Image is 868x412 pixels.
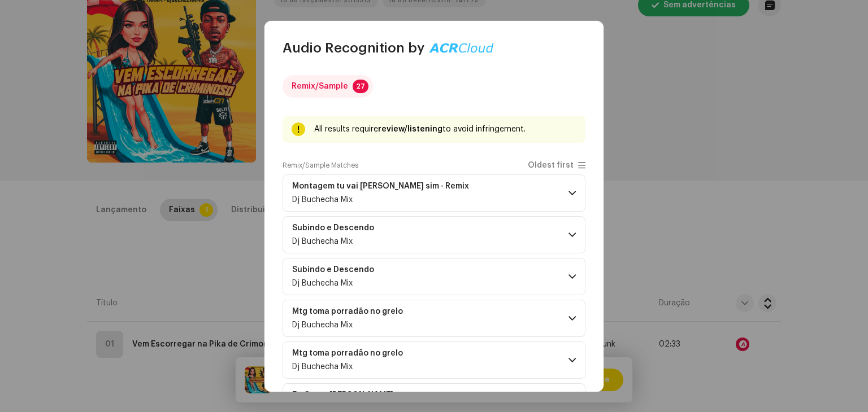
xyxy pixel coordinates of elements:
span: Eu Gosto de Fuder [292,391,415,400]
div: Remix/Sample [292,75,348,98]
p-accordion-header: Subindo e DescendoDj Buchecha Mix [283,258,585,295]
label: Remix/Sample Matches [283,161,358,170]
span: Dj Buchecha Mix [292,363,353,371]
p-accordion-header: Mtg toma porradão no greloDj Buchecha Mix [283,341,585,379]
strong: Eu Gosto [PERSON_NAME] [292,391,393,400]
p-togglebutton: Oldest first [528,161,585,170]
span: Dj Buchecha Mix [292,238,353,246]
span: Audio Recognition by [283,39,424,57]
p-accordion-header: Mtg toma porradão no greloDj Buchecha Mix [283,300,585,337]
strong: Montagem tu vai [PERSON_NAME] sim - Remix [292,182,469,191]
span: Dj Buchecha Mix [292,321,353,329]
div: All results require to avoid infringement. [314,122,576,136]
strong: Subindo e Descendo [292,223,374,233]
p-accordion-header: Subindo e DescendoDj Buchecha Mix [283,216,585,253]
span: Mtg toma porradão no grelo [292,349,416,358]
span: Montagem tu vai tomar sim - Remix [292,182,483,191]
span: Dj Buchecha Mix [292,279,353,287]
strong: Subindo e Descendo [292,265,374,274]
p-badge: 27 [353,80,368,93]
strong: review/listening [378,125,442,133]
span: Dj Buchecha Mix [292,196,353,204]
strong: Mtg toma porradão no grelo [292,349,403,358]
span: Oldest first [528,161,574,170]
p-accordion-header: Montagem tu vai [PERSON_NAME] sim - RemixDj Buchecha Mix [283,174,585,212]
span: Mtg toma porradão no grelo [292,307,416,316]
span: Subindo e Descendo [292,223,388,233]
span: Subindo e Descendo [292,265,388,274]
strong: Mtg toma porradão no grelo [292,307,403,316]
